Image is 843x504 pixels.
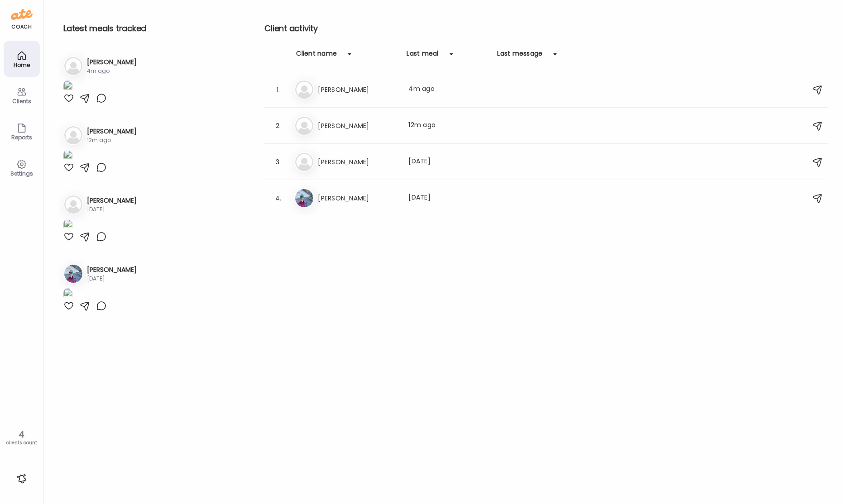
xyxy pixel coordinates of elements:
img: bg-avatar-default.svg [64,126,82,144]
img: bg-avatar-default.svg [295,153,313,171]
h2: Client activity [264,22,829,35]
div: 12m ago [408,120,488,131]
div: coach [11,23,32,31]
div: 4 [3,429,40,440]
div: [DATE] [408,193,488,204]
div: 12m ago [87,136,137,144]
div: 4m ago [87,67,137,75]
div: Client name [296,49,337,63]
img: images%2FblWSTIpgEIR3pfRINLsBmUjfzpF3%2FHUsyFp1IQRSuSo1pg4sU%2FrNH3zwX5wThB8LiywZN6_1080 [63,219,72,231]
div: clients count [3,440,40,446]
h3: [PERSON_NAME] [318,84,398,95]
div: 2. [273,120,283,131]
div: Settings [5,171,38,176]
img: images%2FZNTbtC4OAYfluk2MuplJscLQkeE2%2FqN5XsMJ0eLxVhuPlInie%2F4eyo4YeKfIbg99QGlkgP_1080 [63,288,72,300]
div: Last message [497,49,542,63]
img: ate [11,7,33,22]
img: avatars%2FZNTbtC4OAYfluk2MuplJscLQkeE2 [295,189,313,207]
h3: [PERSON_NAME] [318,157,398,167]
div: 4. [273,193,283,204]
div: [DATE] [408,157,488,167]
h3: [PERSON_NAME] [318,193,398,204]
img: bg-avatar-default.svg [295,81,313,99]
img: images%2FVAmilhZcziejevklNQqJtrBcBD52%2FVpD3aMYlyKMpbPskMvh8%2FsIEDfFjqgz2a9oEmWgLd_1080 [63,150,72,162]
div: Reports [5,134,38,140]
h3: [PERSON_NAME] [318,120,398,131]
div: Last meal [407,49,438,63]
h3: [PERSON_NAME] [87,196,137,205]
img: images%2FGKFXbmkc6cPLP0vp1vcobH7u7Ue2%2FZnO0hJduX5ZKlsarI288%2FY1HkkDA8G3hDQQVna6LE_1080 [63,81,72,93]
img: bg-avatar-default.svg [64,57,82,75]
h3: [PERSON_NAME] [87,265,137,275]
img: bg-avatar-default.svg [64,195,82,214]
h3: [PERSON_NAME] [87,127,137,136]
div: 4m ago [408,84,488,95]
div: 3. [273,157,283,167]
div: Home [5,62,38,68]
h2: Latest meals tracked [63,22,231,35]
img: bg-avatar-default.svg [295,117,313,135]
div: [DATE] [87,275,137,283]
div: Clients [5,98,38,104]
div: 1. [273,84,283,95]
div: [DATE] [87,205,137,214]
img: avatars%2FZNTbtC4OAYfluk2MuplJscLQkeE2 [64,265,82,283]
h3: [PERSON_NAME] [87,57,137,67]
